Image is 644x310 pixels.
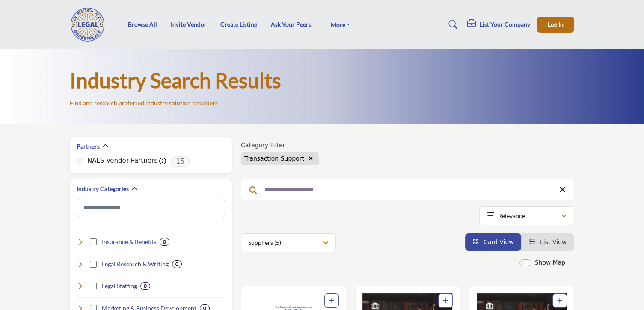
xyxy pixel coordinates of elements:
span: List View [540,238,567,245]
p: Suppliers (5) [248,238,281,247]
h4: Legal Staffing: Providing personnel to support law firm operations [102,282,137,290]
label: Show Map [534,258,565,267]
p: Find and research preferred industry solution providers [70,99,218,107]
button: Relevance [479,206,574,225]
input: NALS Vendor Partners checkbox [77,158,83,164]
a: Search [440,18,463,31]
li: List View [521,233,574,251]
a: Create Listing [220,21,257,28]
h5: List Your Company [480,21,530,28]
input: Search Category [77,199,225,217]
a: More [325,18,356,30]
h1: Industry Search Results [70,67,281,94]
h2: Industry Categories [77,185,129,193]
h4: Insurance & Benefits: Mitigating risk and attracting talent through benefits [102,238,156,246]
a: Add To List [329,297,334,304]
a: Add To List [557,297,562,304]
li: Card View [465,233,522,251]
h2: Partners [77,142,100,151]
div: List Your Company [467,19,530,30]
p: Relevance [498,212,525,220]
a: Add To List [443,297,448,304]
a: Browse All [128,21,157,28]
a: Invite Vendor [171,21,207,28]
input: Select Legal Research & Writing checkbox [90,261,97,268]
div: 0 Results For Legal Staffing [140,282,150,290]
span: Transaction Support [244,155,304,162]
div: 0 Results For Legal Research & Writing [172,260,182,268]
span: Log In [548,21,564,28]
label: NALS Vendor Partners [87,156,157,166]
h6: Category Filter [241,142,319,149]
b: 0 [175,261,178,267]
span: Card View [484,238,513,245]
input: Select Legal Staffing checkbox [90,283,97,289]
div: 0 Results For Insurance & Benefits [160,238,169,246]
a: View Card [473,238,514,245]
input: Search Keyword [241,179,574,200]
h4: Legal Research & Writing: Assisting with legal research and document drafting [102,260,169,268]
button: Log In [537,17,574,33]
b: 0 [163,239,166,245]
a: View List [529,238,567,245]
a: Ask Your Peers [271,21,311,28]
span: 15 [171,156,190,167]
button: Suppliers (5) [241,233,336,252]
input: Select Insurance & Benefits checkbox [90,238,97,245]
b: 0 [144,283,147,289]
img: Site Logo [70,7,110,42]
